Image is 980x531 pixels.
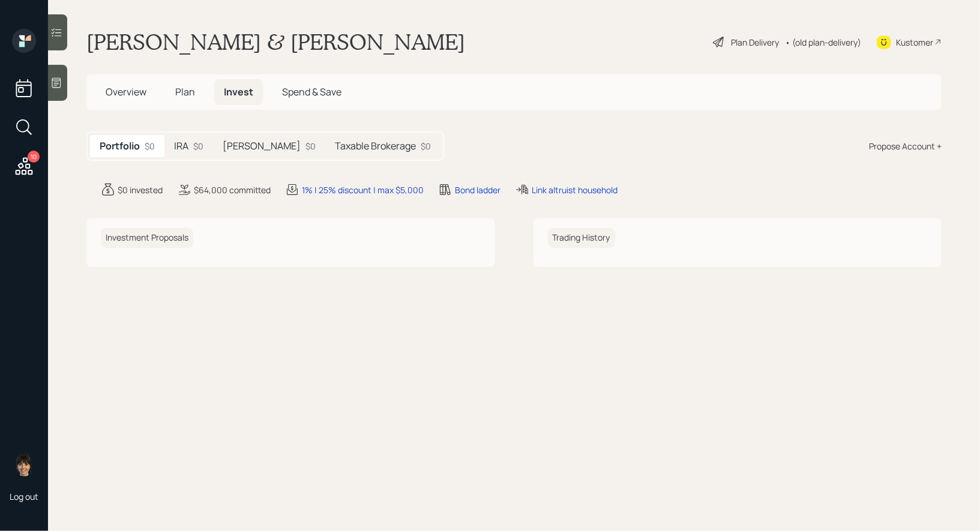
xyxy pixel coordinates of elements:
div: Link altruist household [532,184,618,196]
div: $0 [193,140,203,152]
h1: [PERSON_NAME] & [PERSON_NAME] [86,29,465,55]
div: 10 [28,151,40,163]
h5: [PERSON_NAME] [223,140,301,152]
div: $64,000 committed [194,184,271,196]
div: $0 invested [118,184,163,196]
div: Bond ladder [455,184,501,196]
span: Spend & Save [282,85,341,98]
div: Plan Delivery [731,36,779,49]
h5: IRA [174,140,188,152]
span: Plan [175,85,195,98]
div: 1% | 25% discount | max $5,000 [302,184,424,196]
span: Invest [224,85,253,98]
h5: Taxable Brokerage [335,140,416,152]
div: $0 [145,140,155,152]
div: $0 [421,140,431,152]
div: • (old plan-delivery) [785,36,861,49]
span: Overview [106,85,146,98]
h5: Portfolio [100,140,140,152]
div: Kustomer [896,36,933,49]
div: Propose Account + [869,140,942,152]
div: $0 [305,140,316,152]
h6: Trading History [548,228,615,248]
img: treva-nostdahl-headshot.png [12,452,36,476]
h6: Investment Proposals [101,228,193,248]
div: Log out [10,491,38,502]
